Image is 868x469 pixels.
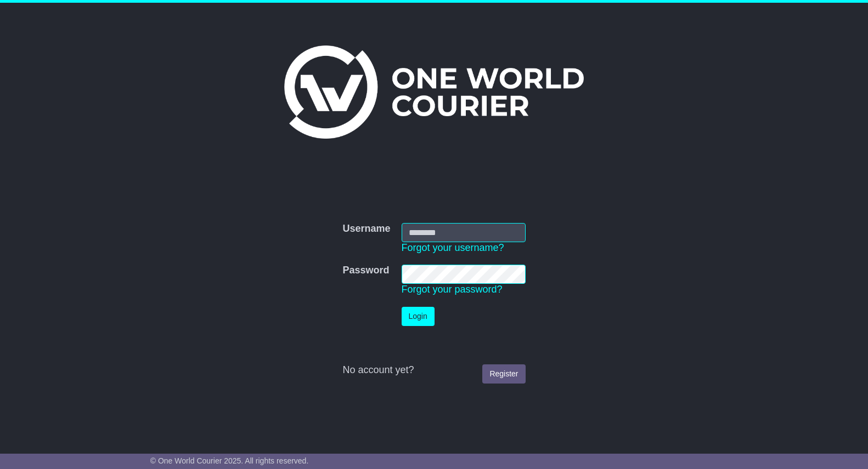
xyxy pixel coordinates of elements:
[402,242,504,253] a: Forgot your username?
[342,223,390,235] label: Username
[402,284,503,295] a: Forgot your password?
[402,307,435,326] button: Login
[284,45,584,139] img: One World
[342,265,389,277] label: Password
[342,364,525,376] div: No account yet?
[150,456,309,465] span: © One World Courier 2025. All rights reserved.
[482,364,525,384] a: Register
